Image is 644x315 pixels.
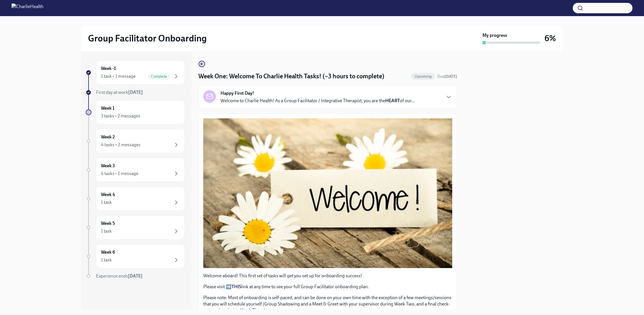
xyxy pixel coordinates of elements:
[221,90,254,96] strong: Happy First Day!
[482,32,507,39] strong: My progress
[203,284,452,290] p: Please visit ➡️ link at any time to see your full Group Facilitator onboarding plan.
[221,98,415,104] p: Welcome to Charlie Health! As a Group Facilitator / Integrative Therapist, you are the of our...
[545,33,556,43] h3: 6%
[101,170,138,177] div: 4 tasks • 1 message
[101,73,136,79] div: 1 task • 1 message
[11,3,43,13] img: CharlieHealth
[101,113,140,119] div: 3 tasks • 2 messages
[101,249,115,255] h6: Week 6
[86,89,185,96] a: First day at work[DATE]
[231,284,241,289] a: THIS
[101,228,112,234] div: 1 task
[86,244,185,268] a: Week 61 task
[88,33,207,44] h2: Group Facilitator Onboarding
[96,90,143,95] span: First day at work
[101,257,112,263] div: 1 task
[198,72,384,81] h4: Week One: Welcome To Charlie Health Tasks! (~3 hours to complete)
[444,74,457,79] strong: [DATE]
[101,199,112,206] div: 1 task
[437,74,457,79] span: Due
[203,273,452,279] p: Welcome aboard! This first set of tasks will get you set up for onboarding success!
[101,191,115,198] h6: Week 4
[128,90,143,95] strong: [DATE]
[86,100,185,124] a: Week 13 tasks • 2 messages
[203,118,452,268] button: Zoom image
[385,98,400,103] strong: HEART
[86,60,185,85] a: Week -11 task • 1 messageComplete
[86,187,185,211] a: Week 41 task
[437,74,457,79] span: September 22nd, 2025 10:00
[101,105,114,111] h6: Week 1
[147,74,170,79] span: Complete
[101,163,115,169] h6: Week 3
[101,134,115,140] h6: Week 2
[411,74,435,79] span: Upcoming
[101,142,141,148] div: 4 tasks • 2 messages
[86,129,185,153] a: Week 24 tasks • 2 messages
[128,273,143,279] strong: [DATE]
[96,273,143,279] span: Experience ends
[86,215,185,240] a: Week 51 task
[203,295,452,314] p: Please note: Most of onboarding is self-paced, and can be done on your own time with the exceptio...
[101,65,116,72] h6: Week -1
[101,220,115,227] h6: Week 5
[86,158,185,182] a: Week 34 tasks • 1 message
